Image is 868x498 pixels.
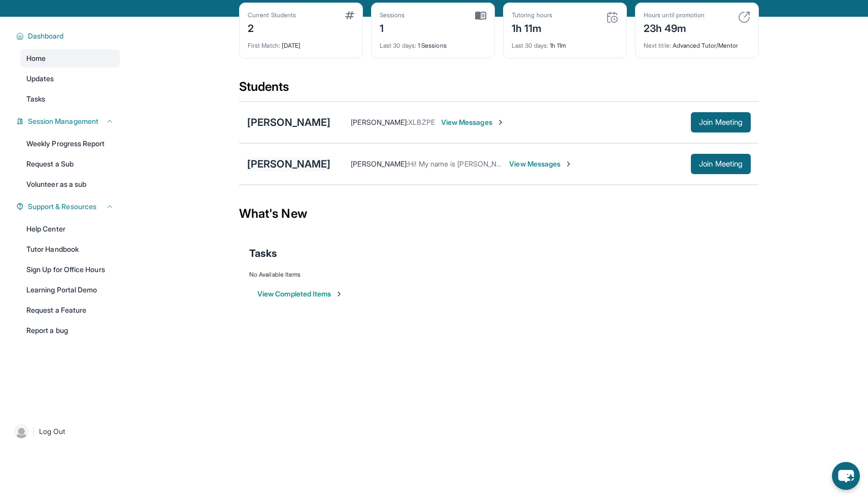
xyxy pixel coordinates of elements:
span: Hi! My name is [PERSON_NAME] and I'm [PERSON_NAME] mom. [408,159,617,168]
span: View Messages [509,159,573,169]
span: First Match : [248,42,280,49]
div: [DATE] [248,36,354,50]
span: Last 30 days : [380,42,416,49]
div: No Available Items [249,271,749,279]
div: 2 [248,19,296,36]
a: Request a Sub [20,155,120,173]
span: Home [26,53,46,63]
span: Session Management [28,116,98,126]
img: user-img [14,424,28,439]
div: Hours until promotion [644,11,705,19]
div: [PERSON_NAME] [247,115,330,129]
div: [PERSON_NAME] [247,157,330,171]
span: Join Meeting [699,161,743,167]
button: Support & Resources [24,202,114,212]
a: Learning Portal Demo [20,281,120,299]
a: Tasks [20,90,120,108]
img: card [606,11,618,23]
div: What's New [239,191,759,236]
a: Tutor Handbook [20,240,120,258]
a: Updates [20,70,120,88]
button: chat-button [832,462,860,490]
span: Last 30 days : [512,42,548,49]
span: Tasks [249,246,277,260]
a: Volunteer as a sub [20,175,120,193]
a: Report a bug [20,321,120,340]
div: Advanced Tutor/Mentor [644,36,750,50]
button: View Completed Items [257,289,343,299]
span: XLBZPE [408,118,435,126]
a: Request a Feature [20,301,120,319]
span: [PERSON_NAME] : [351,118,408,126]
a: Home [20,49,120,68]
img: card [345,11,354,19]
img: Chevron-Right [496,118,505,126]
div: Students [239,79,759,101]
button: Join Meeting [691,154,751,174]
span: Log Out [39,426,65,437]
span: View Messages [441,117,505,127]
div: Current Students [248,11,296,19]
div: 1 [380,19,405,36]
img: card [475,11,486,20]
div: Tutoring hours [512,11,552,19]
span: Support & Resources [28,202,96,212]
img: card [738,11,750,23]
button: Join Meeting [691,112,751,132]
a: Sign Up for Office Hours [20,260,120,279]
span: Updates [26,74,54,84]
a: |Log Out [10,420,120,443]
span: Next title : [644,42,671,49]
img: Chevron-Right [564,160,573,168]
span: Tasks [26,94,45,104]
button: Session Management [24,116,114,126]
span: Dashboard [28,31,64,41]
div: Sessions [380,11,405,19]
div: 23h 49m [644,19,705,36]
button: Dashboard [24,31,114,41]
span: | [32,425,35,438]
span: Join Meeting [699,119,743,125]
div: 1h 11m [512,19,552,36]
span: [PERSON_NAME] : [351,159,408,168]
div: 1 Sessions [380,36,486,50]
a: Help Center [20,220,120,238]
a: Weekly Progress Report [20,135,120,153]
div: 1h 11m [512,36,618,50]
